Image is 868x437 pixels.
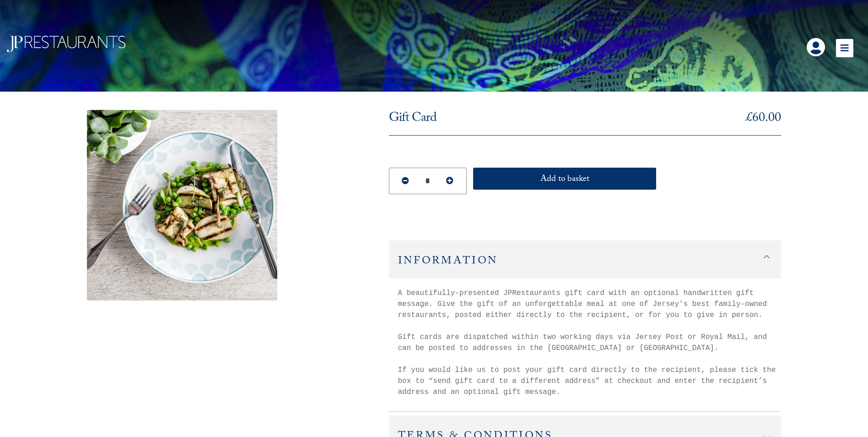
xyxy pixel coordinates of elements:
button: Add to basket [473,168,656,190]
span: £ [746,108,752,130]
button: Increase Quantity [436,170,464,191]
div: A beautifully-presented JPRestaurants gift card with an optional handwritten gift message. Give t... [389,279,782,398]
h2: Information [389,240,782,279]
img: logo-final-from-website.png [7,36,125,52]
input: Quantity [421,174,435,189]
bdi: 60.00 [746,108,781,130]
button: Reduce Quantity [392,170,420,191]
h1: Gift Card [389,110,437,128]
